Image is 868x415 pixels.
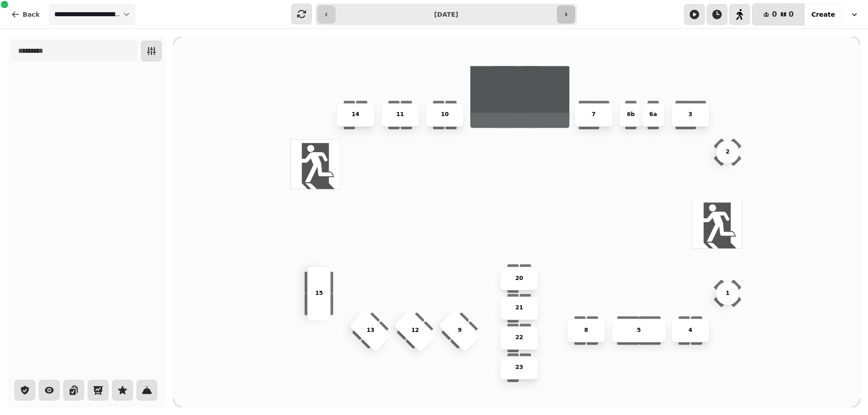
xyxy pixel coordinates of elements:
p: 14 [352,111,359,119]
p: 4 [689,326,693,335]
p: 13 [367,326,374,335]
p: 15 [315,289,323,298]
p: 8 [584,326,588,335]
p: 9 [458,326,462,335]
p: 7 [592,111,596,119]
p: 1 [726,289,730,298]
p: 21 [515,304,523,312]
p: 22 [515,334,523,342]
p: 10 [441,111,448,119]
button: Back [4,4,47,25]
p: 23 [515,364,523,372]
p: 6b [627,111,635,119]
span: 0 [789,11,794,18]
button: Create [804,4,842,25]
span: 0 [772,11,777,18]
button: 00 [752,4,804,25]
span: Create [811,11,835,18]
p: 5 [637,326,641,335]
p: 11 [396,111,404,119]
p: 6a [649,111,657,119]
p: 20 [515,274,523,283]
span: Back [23,11,40,18]
p: 3 [689,111,693,119]
p: 2 [726,148,730,156]
p: 12 [411,326,419,335]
